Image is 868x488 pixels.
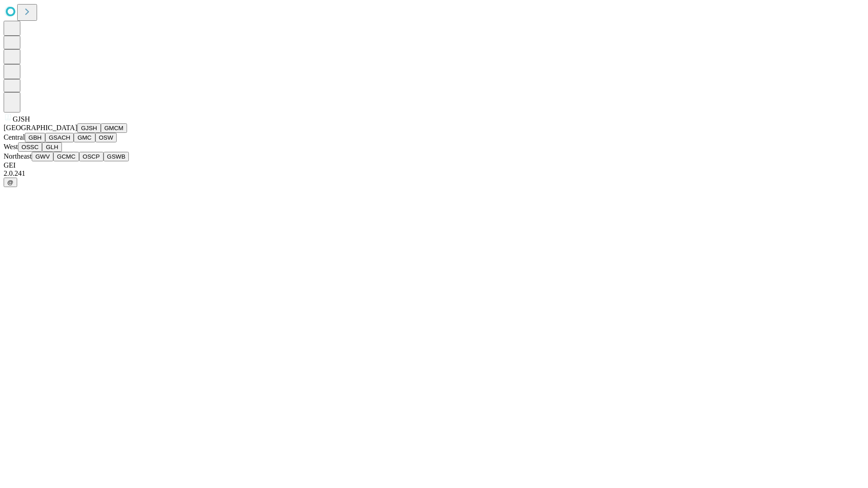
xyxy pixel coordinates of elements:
span: West [4,143,18,150]
button: OSCP [79,152,104,161]
button: GWV [32,152,53,161]
button: GMCM [101,123,127,133]
span: @ [7,179,14,186]
div: 2.0.241 [4,169,864,178]
button: @ [4,178,17,187]
button: GSWB [104,152,129,161]
span: GJSH [13,115,30,123]
button: OSSC [18,142,42,152]
span: [GEOGRAPHIC_DATA] [4,124,77,131]
button: GCMC [53,152,79,161]
button: GBH [25,133,45,142]
button: OSW [95,133,117,142]
button: GSACH [45,133,74,142]
span: Northeast [4,152,32,160]
button: GLH [42,142,61,152]
button: GMC [74,133,95,142]
button: GJSH [77,123,101,133]
div: GEI [4,161,864,169]
span: Central [4,133,25,141]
